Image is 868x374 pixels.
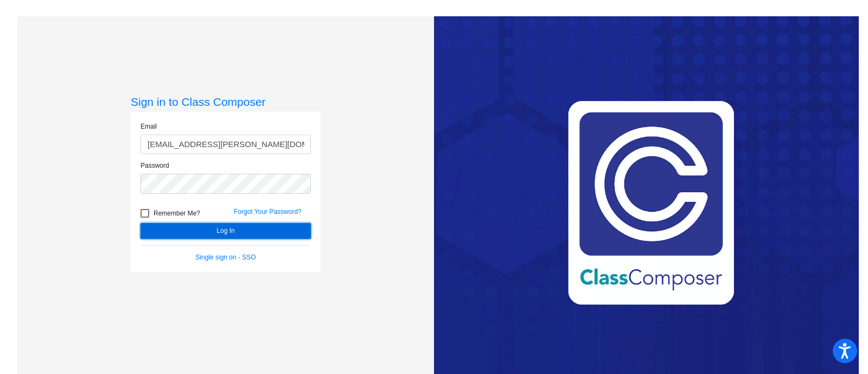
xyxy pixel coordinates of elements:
[141,122,157,131] label: Email
[141,223,311,239] button: Log In
[234,208,302,215] a: Forgot Your Password?
[141,161,169,170] label: Password
[154,207,200,220] span: Remember Me?
[195,253,256,261] a: Single sign on - SSO
[131,95,321,109] h3: Sign in to Class Composer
